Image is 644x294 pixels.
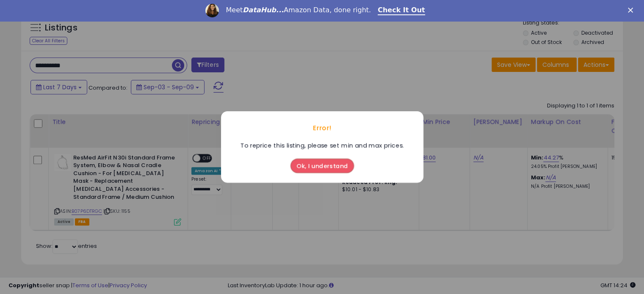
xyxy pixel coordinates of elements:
[378,6,425,15] a: Check It Out
[236,141,408,150] div: To reprice this listing, please set min and max prices.
[226,6,371,14] div: Meet Amazon Data, done right.
[243,6,284,14] i: DataHub...
[221,115,423,141] div: Error!
[205,4,219,17] img: Profile image for Georgie
[290,159,354,173] button: Ok, I understand
[628,8,636,13] div: Close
